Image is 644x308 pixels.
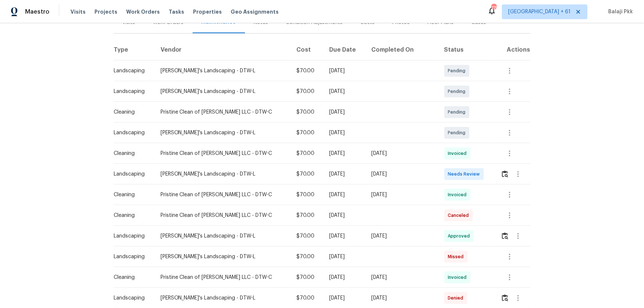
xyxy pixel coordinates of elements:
div: [DATE] [329,274,359,281]
span: Canceled [448,212,472,219]
div: [DATE] [329,129,359,136]
th: Due Date [323,40,365,60]
th: Status [438,40,495,60]
div: Pristine Clean of [PERSON_NAME] LLC - DTW-C [161,191,285,198]
div: [DATE] [372,170,433,178]
div: Landscaping [114,253,149,260]
div: [PERSON_NAME]'s Landscaping - DTW-L [161,67,285,75]
span: Visits [70,8,86,15]
div: Landscaping [114,88,149,95]
div: [PERSON_NAME]'s Landscaping - DTW-L [161,294,285,302]
div: Landscaping [114,232,149,240]
span: Missed [448,253,467,260]
img: Review Icon [502,170,508,177]
div: [PERSON_NAME]'s Landscaping - DTW-L [161,129,285,136]
span: Balaji Pkk [605,8,633,15]
div: Landscaping [114,67,149,75]
button: Review Icon [501,289,509,307]
div: $70.00 [296,191,317,198]
div: $70.00 [296,274,317,281]
th: Type [114,40,155,60]
span: Pending [448,108,469,116]
div: $70.00 [296,129,317,136]
div: [DATE] [372,294,433,302]
span: Needs Review [448,170,483,178]
div: Landscaping [114,170,149,178]
div: $70.00 [296,294,317,302]
img: Review Icon [502,232,508,239]
div: [DATE] [372,232,433,240]
span: Properties [193,8,222,15]
div: $70.00 [296,150,317,157]
div: Pristine Clean of [PERSON_NAME] LLC - DTW-C [161,108,285,116]
div: [DATE] [329,253,359,260]
div: [PERSON_NAME]'s Landscaping - DTW-L [161,253,285,260]
div: Landscaping [114,294,149,302]
div: [PERSON_NAME]'s Landscaping - DTW-L [161,170,285,178]
button: Review Icon [501,165,509,183]
div: [DATE] [372,274,433,281]
span: Tasks [169,9,184,14]
div: [DATE] [329,88,359,95]
span: Approved [448,232,473,240]
div: [DATE] [372,191,433,198]
span: Work Orders [126,8,160,15]
div: [DATE] [372,150,433,157]
div: 775 [491,4,496,12]
div: $70.00 [296,108,317,116]
span: Maestro [25,8,49,15]
span: Invoiced [448,274,470,281]
span: Pending [448,67,469,75]
div: Pristine Clean of [PERSON_NAME] LLC - DTW-C [161,212,285,219]
div: $70.00 [296,253,317,260]
th: Cost [290,40,323,60]
div: [DATE] [329,170,359,178]
div: [PERSON_NAME]'s Landscaping - DTW-L [161,232,285,240]
div: Pristine Clean of [PERSON_NAME] LLC - DTW-C [161,274,285,281]
div: $70.00 [296,232,317,240]
div: [DATE] [329,294,359,302]
div: Pristine Clean of [PERSON_NAME] LLC - DTW-C [161,150,285,157]
div: Cleaning [114,274,149,281]
span: Invoiced [448,191,470,198]
div: Cleaning [114,108,149,116]
div: $70.00 [296,170,317,178]
img: Review Icon [502,294,508,301]
span: Pending [448,129,469,136]
span: Geo Assignments [231,8,279,15]
div: Landscaping [114,129,149,136]
div: [DATE] [329,67,359,75]
span: Projects [94,8,117,15]
div: Cleaning [114,150,149,157]
div: [DATE] [329,212,359,219]
div: [DATE] [329,191,359,198]
div: Cleaning [114,212,149,219]
div: Cleaning [114,191,149,198]
th: Vendor [155,40,291,60]
button: Review Icon [501,227,509,245]
span: Invoiced [448,150,470,157]
div: $70.00 [296,88,317,95]
th: Completed On [366,40,438,60]
span: [GEOGRAPHIC_DATA] + 61 [508,8,571,15]
div: [DATE] [329,108,359,116]
div: [DATE] [329,150,359,157]
div: $70.00 [296,212,317,219]
div: $70.00 [296,67,317,75]
div: [PERSON_NAME]'s Landscaping - DTW-L [161,88,285,95]
div: [DATE] [329,232,359,240]
span: Pending [448,88,469,95]
span: Denied [448,294,466,302]
th: Actions [495,40,531,60]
